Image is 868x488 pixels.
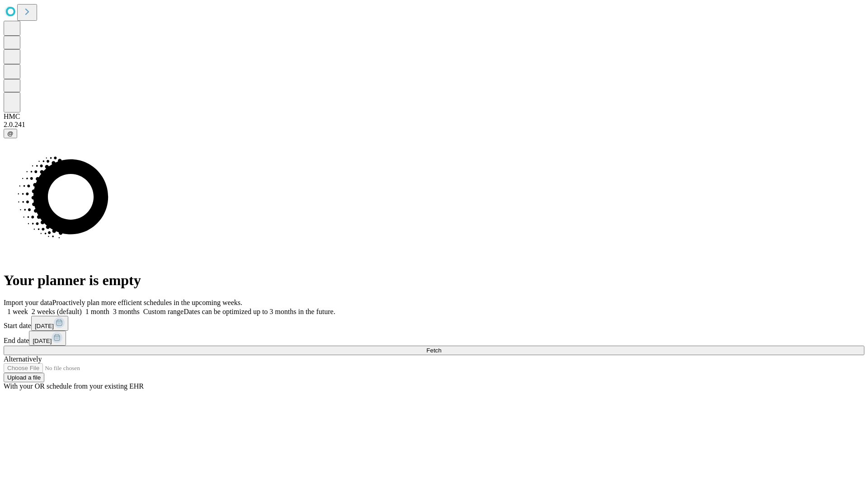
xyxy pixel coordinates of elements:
[113,308,140,315] span: 3 months
[32,308,82,315] span: 2 weeks (default)
[52,299,242,306] span: Proactively plan more efficient schedules in the upcoming weeks.
[29,331,66,346] button: [DATE]
[4,129,17,138] button: @
[184,308,335,315] span: Dates can be optimized up to 3 months in the future.
[143,308,184,315] span: Custom range
[4,113,864,121] div: HMC
[4,299,52,306] span: Import your data
[4,355,42,363] span: Alternatively
[4,316,864,331] div: Start date
[33,338,52,344] span: [DATE]
[4,272,864,289] h1: Your planner is empty
[31,316,68,331] button: [DATE]
[4,331,864,346] div: End date
[7,308,28,315] span: 1 week
[4,373,44,382] button: Upload a file
[426,347,441,354] span: Fetch
[7,130,14,137] span: @
[85,308,109,315] span: 1 month
[4,382,144,390] span: With your OR schedule from your existing EHR
[4,346,864,355] button: Fetch
[4,121,864,129] div: 2.0.241
[35,323,54,329] span: [DATE]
